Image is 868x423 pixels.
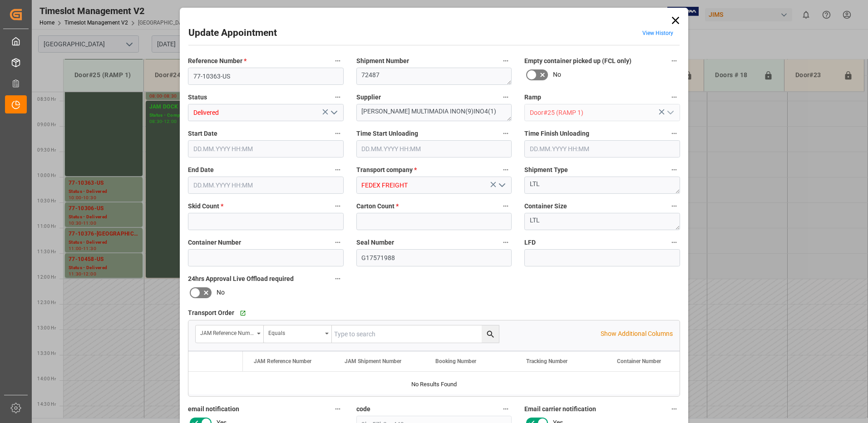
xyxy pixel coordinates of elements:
button: Email carrier notification [668,403,680,415]
h2: Update Appointment [188,26,277,40]
input: Type to search/select [188,104,344,121]
span: Empty container picked up (FCL only) [524,56,631,66]
button: Status [332,91,344,103]
span: Email carrier notification [524,404,596,414]
button: open menu [663,106,676,120]
span: No [553,70,561,79]
button: LFD [668,236,680,248]
span: Reference Number [188,56,247,66]
span: Shipment Type [524,165,568,175]
input: Type to search [332,325,499,343]
input: Type to search/select [524,104,680,121]
button: 24hrs Approval Live Offload required [332,273,344,285]
p: Show Additional Columns [601,329,673,339]
button: Time Start Unloading [500,128,512,139]
button: open menu [264,325,332,343]
button: Shipment Number [500,55,512,67]
div: JAM Reference Number [200,327,254,337]
span: Container Size [524,202,567,211]
span: Seal Number [356,238,394,247]
span: Tracking Number [526,358,567,364]
input: DD.MM.YYYY HH:MM [356,140,512,157]
button: search button [482,325,499,343]
button: open menu [495,178,508,192]
span: JAM Shipment Number [345,358,401,364]
span: Status [188,93,207,102]
div: Equals [268,327,322,337]
button: open menu [196,325,264,343]
button: Seal Number [500,236,512,248]
button: Empty container picked up (FCL only) [668,55,680,67]
button: Time Finish Unloading [668,128,680,139]
span: No [217,288,225,297]
button: Skid Count * [332,200,344,212]
input: DD.MM.YYYY HH:MM [188,140,344,157]
button: Supplier [500,91,512,103]
span: Transport company [356,165,417,175]
button: Container Number [332,236,344,248]
span: Container Number [188,238,241,247]
textarea: 72487 [356,68,512,85]
a: View History [642,30,673,36]
button: Ramp [668,91,680,103]
button: Container Size [668,200,680,212]
button: Reference Number * [332,55,344,67]
span: Shipment Number [356,56,409,66]
span: 24hrs Approval Live Offload required [188,274,294,284]
textarea: [PERSON_NAME] MULTIMADIA INON(9)INO4(1) [356,104,512,121]
span: Start Date [188,129,217,138]
textarea: LTL [524,213,680,230]
span: Time Start Unloading [356,129,418,138]
span: Supplier [356,93,381,102]
span: Time Finish Unloading [524,129,589,138]
button: Transport company * [500,164,512,176]
button: Carton Count * [500,200,512,212]
button: email notification [332,403,344,415]
span: LFD [524,238,536,247]
span: Transport Order [188,308,234,318]
button: open menu [326,106,340,120]
span: End Date [188,165,214,175]
span: Ramp [524,93,541,102]
span: code [356,404,370,414]
span: email notification [188,404,239,414]
button: End Date [332,164,344,176]
button: Start Date [332,128,344,139]
textarea: LTL [524,177,680,194]
span: JAM Reference Number [254,358,311,364]
span: Booking Number [435,358,476,364]
input: DD.MM.YYYY HH:MM [524,140,680,157]
button: code [500,403,512,415]
span: Skid Count [188,202,223,211]
input: DD.MM.YYYY HH:MM [188,177,344,194]
span: Container Number [617,358,661,364]
span: Carton Count [356,202,399,211]
button: Shipment Type [668,164,680,176]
